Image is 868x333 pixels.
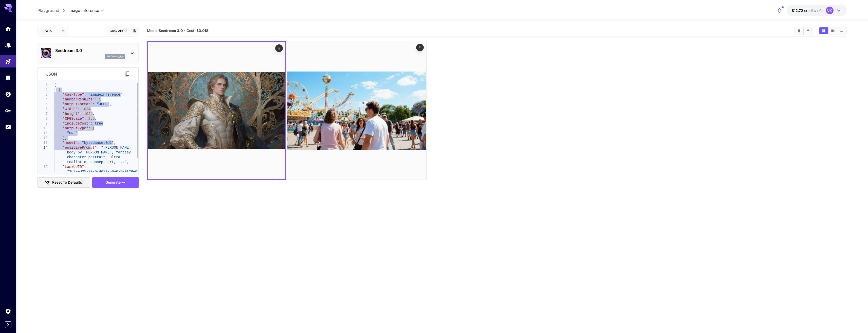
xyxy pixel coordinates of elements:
span: "positivePrompt" [63,146,97,150]
span: "width" [63,107,78,111]
div: 8 [38,116,48,121]
span: "taskType" [63,93,84,97]
div: 13 [38,141,48,145]
span: 2.5 [88,117,95,121]
div: UK [826,7,834,14]
span: "[PERSON_NAME] [101,146,131,150]
span: : [84,117,86,121]
span: "JPEG" [97,102,109,106]
div: 7 [38,112,48,116]
div: Home [5,25,11,32]
span: "outputType" [63,126,88,130]
div: Show media in grid viewShow media in video viewShow media in list view [819,27,847,34]
div: Wallet [5,91,11,97]
span: : [97,146,99,150]
b: 0.018 [199,28,208,33]
div: 3 [38,92,48,97]
span: , [122,93,124,97]
span: $12.72 [792,8,804,13]
a: Playground [38,7,59,13]
div: 15 [38,165,48,169]
span: : [84,93,86,97]
span: : [90,121,93,126]
button: Clear All [795,27,803,34]
span: : [93,102,95,106]
span: , [114,141,116,145]
span: 1024 [82,107,90,111]
span: true [95,121,103,126]
span: : [80,112,82,116]
span: "bytedance:3@1" [82,141,114,145]
nav: breadcrumb [38,7,68,13]
p: json [46,71,57,77]
p: Seedream 3.0 [55,47,125,54]
button: $12.721UK [787,5,847,16]
div: Actions [416,44,423,51]
div: 12 [38,136,48,141]
button: Add to library [133,28,137,34]
span: JSON [43,28,58,33]
span: 1024 [84,112,93,116]
div: Usage [5,124,11,130]
span: body by [PERSON_NAME], fantasy [67,150,131,154]
img: Z [287,41,426,180]
span: "taskUUID" [63,165,84,169]
span: "model" [63,141,78,145]
span: "imageInference" [88,93,122,97]
span: "2b2eed25-79a5-4679-b0a6-5e9f26e05d5 [67,170,143,174]
span: : [84,165,86,169]
div: 11 [38,131,48,136]
span: "outputFormat" [63,102,93,106]
div: Models [5,42,11,48]
span: , [101,97,103,101]
span: , [90,107,93,111]
span: { [59,88,61,92]
span: character portrait, ultra [67,155,120,159]
button: Show media in list view [837,27,846,34]
div: 10 [38,126,48,131]
img: 2Q== [148,42,285,179]
div: 2 [38,87,48,92]
span: 1 [99,97,101,101]
div: Seedream 3.0seedream_3_0 [41,45,135,61]
span: Model: [147,28,183,33]
span: realistic, concept art, ..." [67,160,126,164]
button: Reset to defaults [38,177,90,188]
button: Show media in grid view [819,27,828,34]
span: , [103,121,105,126]
div: 9 [38,121,48,126]
div: Library [5,75,11,81]
div: Playground [5,58,11,65]
span: Cost: $ [187,28,208,33]
div: $12.721 [792,8,822,13]
span: : [95,97,97,101]
span: [ [93,126,95,130]
span: : [78,141,80,145]
b: Seedream 3.0 [159,28,183,33]
span: "CFGScale" [63,117,84,121]
span: "height" [63,112,80,116]
button: Expand sidebar [5,321,11,328]
span: , [65,136,67,140]
div: Clear AllDownload All [794,27,813,34]
div: Settings [5,308,11,314]
span: , [110,102,112,106]
div: 1 [38,83,48,87]
span: , [95,117,97,121]
span: "includeCost" [63,121,90,126]
span: credits left [804,8,822,13]
button: Download All [804,27,812,34]
div: 14 [38,145,48,150]
button: Copy AIR ID [107,27,130,34]
div: 5 [38,102,48,107]
span: [ [54,83,56,87]
button: Generate [92,177,139,188]
button: Show media in video view [828,27,837,34]
span: : [78,107,80,111]
span: "numberResults" [63,97,95,101]
div: 6 [38,107,48,112]
span: ] [63,136,65,140]
span: Generate [105,179,121,186]
span: , [93,112,95,116]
